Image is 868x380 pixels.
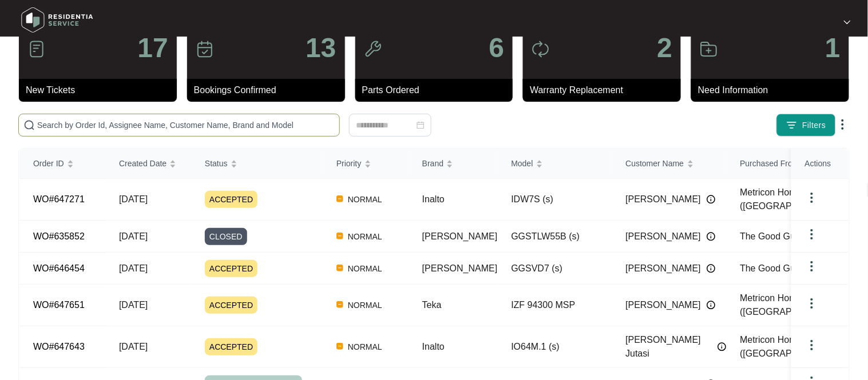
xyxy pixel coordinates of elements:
td: IDW7S (s) [498,179,612,221]
td: IZF 94300 MSP [498,285,612,326]
th: Order ID [19,149,105,179]
p: 6 [489,34,505,62]
img: dropdown arrow [844,19,851,25]
th: Created Date [105,149,191,179]
span: [DATE] [119,231,148,241]
span: Order ID [33,157,64,170]
span: [PERSON_NAME] [422,263,498,273]
span: Inalto [422,342,445,351]
a: WO#646454 [33,263,85,273]
span: ACCEPTED [205,191,257,208]
span: Metricon Homes ([GEOGRAPHIC_DATA]) [740,293,842,317]
span: ACCEPTED [205,338,257,355]
button: filter iconFilters [776,114,836,137]
img: dropdown arrow [805,191,819,205]
span: Inalto [422,194,445,204]
span: Metricon Homes ([GEOGRAPHIC_DATA]) [740,335,842,358]
span: [DATE] [119,194,148,204]
td: IO64M.1 (s) [498,326,612,368]
span: Teka [422,300,442,310]
span: Status [205,157,228,170]
th: Customer Name [612,149,727,179]
td: GGSVD7 (s) [498,253,612,285]
img: Vercel Logo [336,265,343,271]
img: icon [532,40,550,58]
img: Vercel Logo [336,301,343,308]
span: Filters [802,119,826,131]
img: icon [27,40,46,58]
span: CLOSED [205,228,247,245]
span: Purchased From [740,157,799,170]
img: Info icon [707,232,716,241]
span: The Good Guys [740,263,805,273]
th: Actions [791,149,849,179]
span: [PERSON_NAME] [626,298,701,312]
span: [PERSON_NAME] [626,262,701,275]
p: Need Information [698,83,849,97]
p: Bookings Confirmed [194,83,345,97]
th: Brand [409,149,498,179]
img: Info icon [718,342,727,351]
span: [DATE] [119,300,148,310]
p: 2 [657,34,672,62]
img: icon [364,40,382,58]
span: The Good Guys [740,231,805,241]
span: NORMAL [343,262,387,275]
img: dropdown arrow [836,118,850,131]
img: residentia service logo [17,3,97,37]
span: Priority [336,157,362,170]
img: Info icon [707,301,716,310]
p: 13 [306,34,336,62]
span: [DATE] [119,342,148,351]
img: icon [196,40,214,58]
th: Status [191,149,323,179]
img: Vercel Logo [336,343,343,350]
img: search-icon [23,119,35,131]
span: [PERSON_NAME] [626,230,701,243]
span: Model [512,157,533,170]
a: WO#647643 [33,342,85,351]
span: NORMAL [343,193,387,206]
img: dropdown arrow [805,259,819,273]
span: Brand [422,157,443,170]
span: NORMAL [343,230,387,243]
span: ACCEPTED [205,260,257,277]
p: 1 [825,34,841,62]
span: [DATE] [119,263,148,273]
p: New Tickets [26,83,177,97]
span: [PERSON_NAME] [626,193,701,206]
img: dropdown arrow [805,297,819,310]
img: dropdown arrow [805,338,819,352]
p: Warranty Replacement [530,83,681,97]
input: Search by Order Id, Assignee Name, Customer Name, Brand and Model [37,119,335,131]
span: Created Date [119,157,167,170]
img: Info icon [707,264,716,273]
th: Priority [323,149,409,179]
span: Metricon Homes ([GEOGRAPHIC_DATA]) [740,187,842,211]
img: Vercel Logo [336,195,343,202]
span: Customer Name [626,157,684,170]
a: WO#647271 [33,194,85,204]
span: [PERSON_NAME] [422,231,498,241]
a: WO#647651 [33,300,85,310]
th: Purchased From [727,149,842,179]
span: NORMAL [343,340,387,354]
img: filter icon [786,119,798,131]
td: GGSTLW55B (s) [498,221,612,253]
a: WO#635852 [33,231,85,241]
img: icon [700,40,718,58]
img: dropdown arrow [805,227,819,241]
span: [PERSON_NAME] Jutasi [626,333,712,361]
th: Model [498,149,612,179]
img: Info icon [707,195,716,204]
p: 17 [137,34,168,62]
p: Parts Ordered [362,83,513,97]
span: NORMAL [343,298,387,312]
span: ACCEPTED [205,297,257,314]
img: Vercel Logo [336,233,343,239]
